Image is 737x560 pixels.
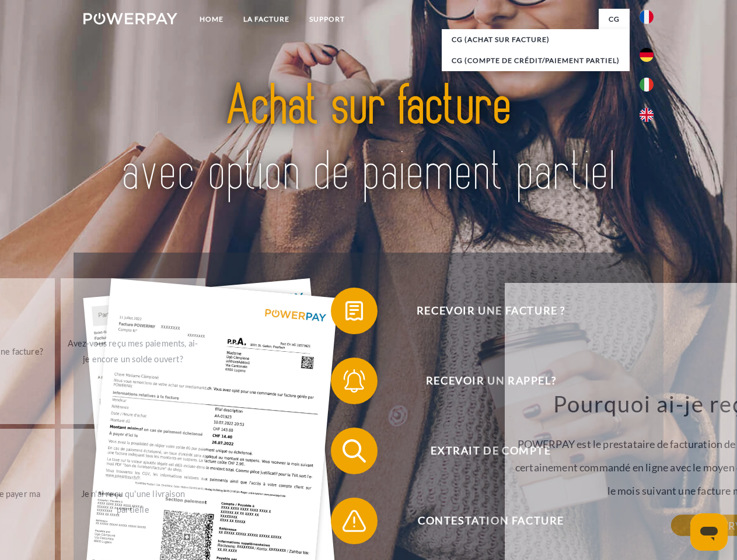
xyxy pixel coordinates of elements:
a: LA FACTURE [233,9,299,30]
img: fr [640,10,654,24]
a: CG (Compte de crédit/paiement partiel) [442,50,630,71]
img: logo-powerpay-white.svg [83,13,177,24]
img: it [640,78,654,92]
a: Avez-vous reçu mes paiements, ai-je encore un solde ouvert? [61,278,206,424]
img: qb_warning.svg [340,506,369,535]
a: Support [299,9,355,30]
iframe: Bouton de lancement de la fenêtre de messagerie [690,513,728,551]
a: CG [599,9,630,30]
a: Home [190,9,233,30]
button: Extrait de compte [331,428,634,474]
a: CG (achat sur facture) [442,29,630,50]
div: Avez-vous reçu mes paiements, ai-je encore un solde ouvert? [68,335,199,367]
img: qb_search.svg [340,436,369,466]
img: title-powerpay_fr.svg [111,56,626,223]
img: de [640,48,654,62]
button: Contestation Facture [331,498,634,544]
img: en [640,108,654,122]
div: Je n'ai reçu qu'une livraison partielle [68,486,199,517]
